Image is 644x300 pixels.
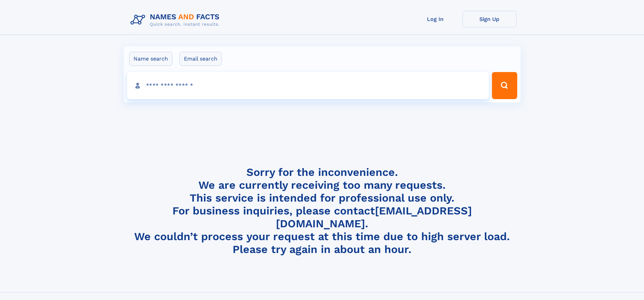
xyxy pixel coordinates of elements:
[492,72,517,99] button: Search Button
[462,11,517,27] a: Sign Up
[127,72,489,99] input: search input
[128,11,225,29] img: Logo Names and Facts
[180,52,222,66] label: Email search
[276,204,472,230] a: [EMAIL_ADDRESS][DOMAIN_NAME]
[128,166,517,256] h4: Sorry for the inconvenience. We are currently receiving too many requests. This service is intend...
[129,52,172,66] label: Name search
[408,11,462,27] a: Log In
